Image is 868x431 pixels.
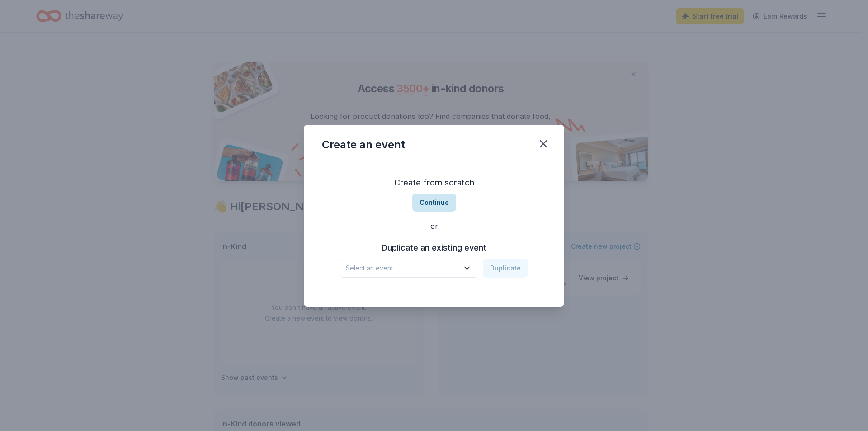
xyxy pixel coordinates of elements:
[322,221,546,232] div: or
[346,263,459,274] span: Select an event
[340,241,528,255] h3: Duplicate an existing event
[412,194,456,212] button: Continue
[322,137,405,152] div: Create an event
[340,259,477,278] button: Select an event
[322,175,546,190] h3: Create from scratch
